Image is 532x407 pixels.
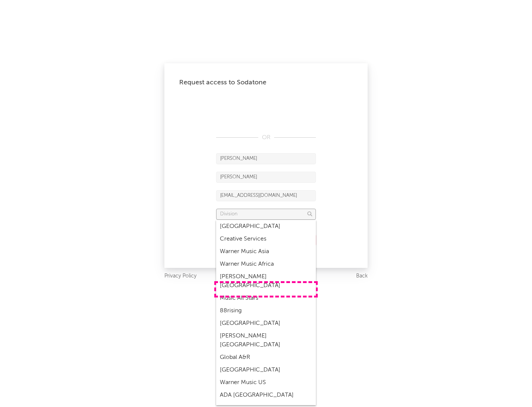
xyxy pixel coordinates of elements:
[216,305,316,317] div: 88rising
[216,389,316,401] div: ADA [GEOGRAPHIC_DATA]
[216,317,316,330] div: [GEOGRAPHIC_DATA]
[216,233,316,245] div: Creative Services
[216,292,316,305] div: Music All Stars
[216,351,316,364] div: Global A&R
[216,364,316,376] div: [GEOGRAPHIC_DATA]
[164,272,197,281] a: Privacy Policy
[356,272,368,281] a: Back
[216,209,316,220] input: Division
[216,172,316,183] input: Last Name
[179,78,353,87] div: Request access to Sodatone
[216,133,316,142] div: OR
[216,270,316,292] div: [PERSON_NAME] [GEOGRAPHIC_DATA]
[216,153,316,164] input: First Name
[216,330,316,351] div: [PERSON_NAME] [GEOGRAPHIC_DATA]
[216,220,316,233] div: [GEOGRAPHIC_DATA]
[216,245,316,258] div: Warner Music Asia
[216,376,316,389] div: Warner Music US
[216,190,316,201] input: Email
[216,258,316,270] div: Warner Music Africa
